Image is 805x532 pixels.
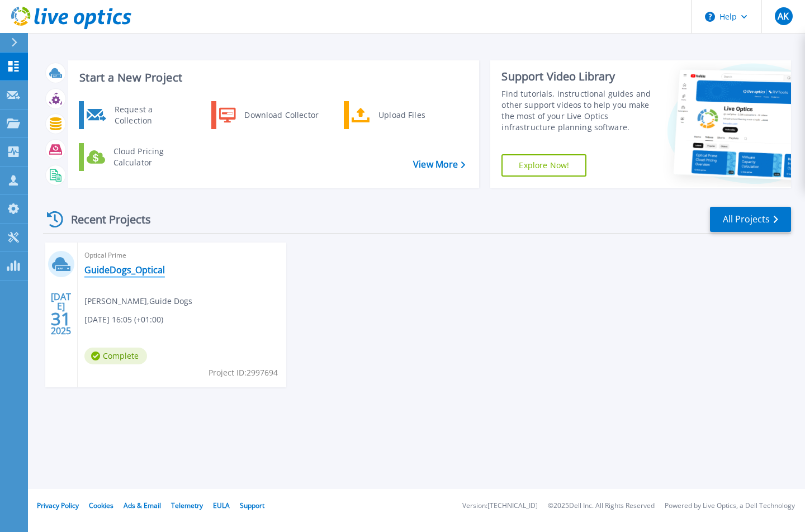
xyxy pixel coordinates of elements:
[50,293,72,334] div: [DATE] 2025
[37,501,79,510] a: Privacy Policy
[413,159,465,170] a: View More
[89,501,113,510] a: Cookies
[51,314,71,324] span: 31
[213,501,230,510] a: EULA
[344,101,458,129] a: Upload Files
[239,104,323,126] div: Download Collector
[84,295,192,307] span: [PERSON_NAME] , Guide Dogs
[171,501,203,510] a: Telemetry
[211,101,326,129] a: Download Collector
[79,143,193,171] a: Cloud Pricing Calculator
[84,264,165,275] a: GuideDogs_Optical
[43,206,166,233] div: Recent Projects
[665,502,795,510] li: Powered by Live Optics, a Dell Technology
[109,104,191,126] div: Request a Collection
[79,72,465,84] h3: Start a New Project
[548,502,655,510] li: © 2025 Dell Inc. All Rights Reserved
[79,101,193,129] a: Request a Collection
[209,367,278,379] span: Project ID: 2997694
[84,249,280,262] span: Optical Prime
[778,12,789,21] span: AK
[710,207,791,232] a: All Projects
[501,88,652,133] div: Find tutorials, instructional guides and other support videos to help you make the most of your L...
[240,501,264,510] a: Support
[84,348,147,364] span: Complete
[373,104,456,126] div: Upload Files
[124,501,161,510] a: Ads & Email
[501,154,586,177] a: Explore Now!
[84,313,163,326] span: [DATE] 16:05 (+01:00)
[501,69,652,84] div: Support Video Library
[462,502,538,510] li: Version: [TECHNICAL_ID]
[108,146,191,168] div: Cloud Pricing Calculator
